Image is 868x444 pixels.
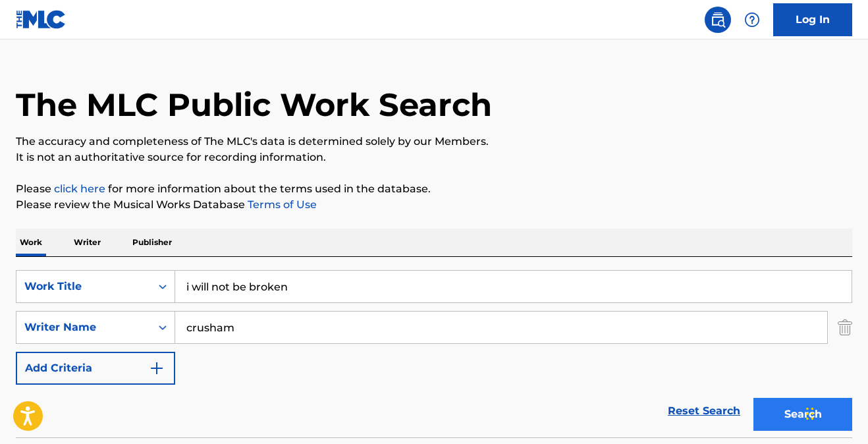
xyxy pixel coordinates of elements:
button: Search [753,398,852,431]
img: search [710,12,726,28]
form: Search Form [16,270,852,437]
h1: The MLC Public Work Search [16,85,492,125]
img: Delete Criterion [838,311,852,344]
img: MLC Logo [16,10,67,29]
p: Please review the Musical Works Database [16,197,852,213]
p: Writer [70,229,105,256]
iframe: Chat Widget [802,381,868,444]
p: Publisher [128,229,176,256]
div: Drag [806,394,814,433]
div: Help [739,7,765,33]
a: Log In [773,3,852,36]
div: Writer Name [24,319,143,335]
p: Please for more information about the terms used in the database. [16,181,852,197]
a: click here [54,182,105,195]
p: Work [16,229,46,256]
img: 9d2ae6d4665cec9f34b9.svg [149,360,165,376]
button: Add Criteria [16,352,175,385]
img: help [744,12,760,28]
a: Reset Search [661,397,747,426]
a: Public Search [705,7,731,33]
p: The accuracy and completeness of The MLC's data is determined solely by our Members. [16,134,852,150]
a: Terms of Use [245,198,317,211]
div: Work Title [24,279,143,294]
p: It is not an authoritative source for recording information. [16,150,852,165]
